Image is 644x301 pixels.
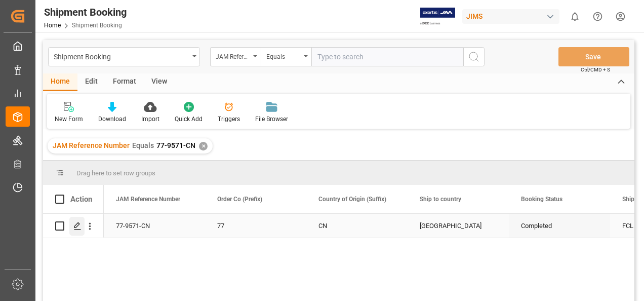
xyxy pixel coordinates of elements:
[420,196,461,203] span: Ship to country
[104,214,205,238] div: 77-9571-CN
[217,196,262,203] span: Order Co (Prefix)
[586,5,609,28] button: Help Center
[53,141,130,149] span: JAM Reference Number
[55,115,83,124] div: New Form
[318,214,395,238] div: CN
[199,142,208,150] div: ✕
[116,196,180,203] span: JAM Reference Number
[217,214,294,238] div: 77
[521,196,562,203] span: Booking Status
[521,214,598,238] div: Completed
[558,47,629,66] button: Save
[43,73,77,91] div: Home
[462,9,559,24] div: JIMS
[105,73,144,91] div: Format
[563,5,586,28] button: show 0 new notifications
[463,47,485,66] button: search button
[144,73,175,91] div: View
[77,73,105,91] div: Edit
[44,5,127,20] div: Shipment Booking
[156,141,195,149] span: 77-9571-CN
[255,115,288,124] div: File Browser
[311,47,463,66] input: Type to search
[420,214,497,238] div: [GEOGRAPHIC_DATA]
[70,195,92,204] div: Action
[44,22,61,29] a: Home
[266,50,301,61] div: Equals
[43,214,104,238] div: Press SPACE to select this row.
[581,66,610,73] span: Ctrl/CMD + S
[216,50,250,61] div: JAM Reference Number
[98,115,126,124] div: Download
[218,115,240,124] div: Triggers
[141,115,159,124] div: Import
[175,115,203,124] div: Quick Add
[54,50,189,62] div: Shipment Booking
[462,7,563,26] button: JIMS
[261,47,311,66] button: open menu
[132,141,154,149] span: Equals
[76,169,155,177] span: Drag here to set row groups
[420,8,455,25] img: Exertis%20JAM%20-%20Email%20Logo.jpg_1722504956.jpg
[318,196,386,203] span: Country of Origin (Suffix)
[210,47,261,66] button: open menu
[48,47,200,66] button: open menu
